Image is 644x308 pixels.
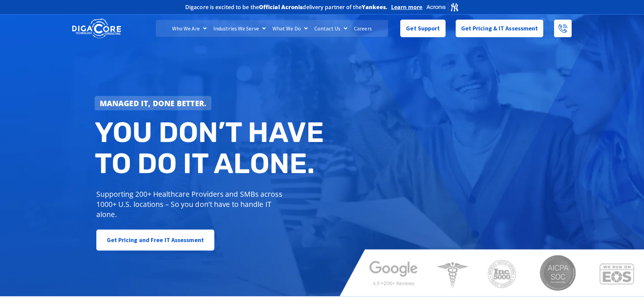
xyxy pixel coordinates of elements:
[426,2,459,12] img: Acronis
[72,18,121,39] img: DigaCore Technology Consulting
[210,20,269,37] a: Industries We Serve
[95,117,327,179] h2: You don’t have to do IT alone.
[107,233,204,247] span: Get Pricing and Free IT Assessment
[406,22,440,35] span: Get Support
[96,230,214,251] a: Get Pricing and Free IT Assessment
[311,20,351,37] a: Contact Us
[391,4,423,10] a: Learn more
[269,20,311,37] a: What We Do
[351,20,375,37] a: Careers
[461,22,538,35] span: Get Pricing & IT Assessment
[259,3,303,11] b: Official Acronis
[185,4,388,10] h2: Digacore is excited to be the delivery partner of the
[456,20,544,37] a: Get Pricing & IT Assessment
[96,189,285,219] p: Supporting 200+ Healthcare Providers and SMBs across 1000+ U.S. locations – So you don’t have to ...
[169,20,210,37] a: Who We Are
[95,96,212,110] a: Managed IT, done better.
[362,3,388,11] b: Yankees.
[100,98,207,108] strong: Managed IT, done better.
[156,20,388,37] nav: Menu
[400,20,445,37] a: Get Support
